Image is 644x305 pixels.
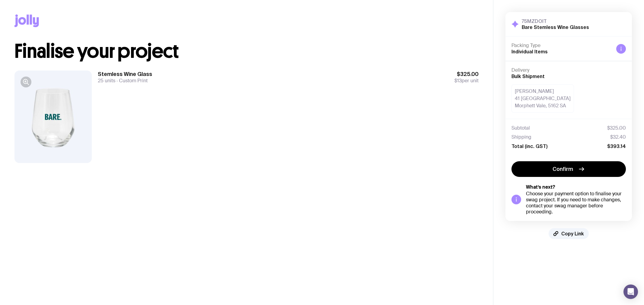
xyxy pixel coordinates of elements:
[607,143,626,149] span: $393.14
[98,71,152,78] h3: Stemless Wine Glass
[115,77,148,84] span: Custom Print
[14,42,479,61] h1: Finalise your project
[607,125,626,131] span: $325.00
[511,125,530,131] span: Subtotal
[553,165,573,173] span: Confirm
[561,231,584,237] span: Copy Link
[526,184,626,190] h5: What’s next?
[511,74,545,79] span: Bulk Shipment
[511,161,626,177] button: Confirm
[511,67,626,73] h4: Delivery
[98,77,115,84] span: 25 units
[549,228,589,239] button: Copy Link
[511,49,548,54] span: Individual Items
[610,134,626,140] span: $32.40
[511,134,531,140] span: Shipping
[511,143,547,149] span: Total (inc. GST)
[511,84,574,113] div: [PERSON_NAME] 41 [GEOGRAPHIC_DATA] Morphett Vale, 5162 SA
[454,71,479,78] span: $325.00
[623,285,638,299] div: Open Intercom Messenger
[454,78,479,84] span: per unit
[454,77,462,84] span: $13
[526,191,626,215] div: Choose your payment option to finalise your swag project. If you need to make changes, contact yo...
[522,18,589,24] h3: 75MZDOIT
[522,24,589,30] h2: Bare Stemless Wine Glasses
[511,42,611,49] h4: Packing Type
